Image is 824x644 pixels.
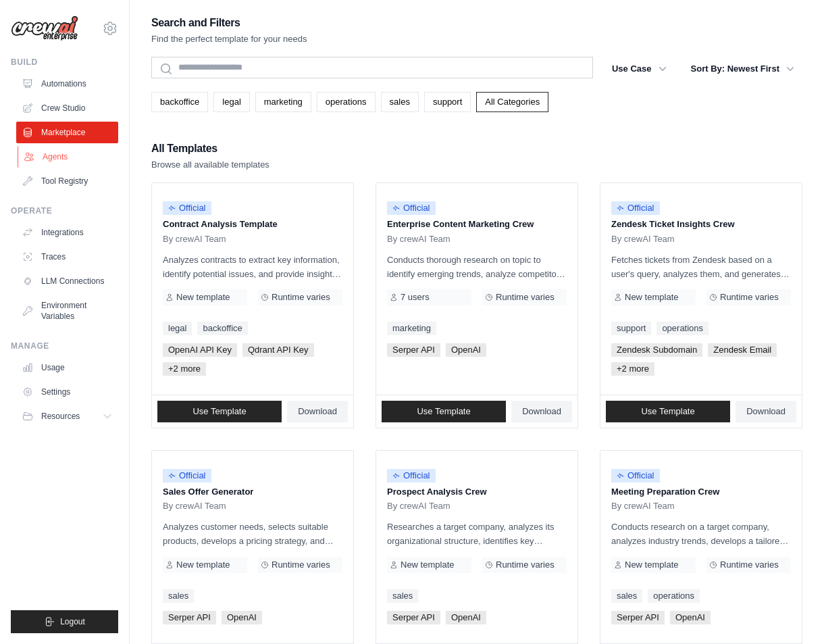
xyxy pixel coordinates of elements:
[683,57,802,81] button: Sort By: Newest First
[522,406,561,417] span: Download
[192,406,246,417] span: Use Template
[611,234,675,245] span: By crewAI Team
[496,292,555,303] span: Runtime varies
[382,401,506,422] a: Use Template
[387,611,440,624] span: Serper API
[272,292,330,303] span: Runtime varies
[16,170,118,192] a: Tool Registry
[176,560,230,570] span: New template
[606,401,730,422] a: Use Template
[417,406,470,417] span: Use Template
[381,92,419,112] a: sales
[163,343,237,357] span: OpenAI API Key
[163,322,192,335] a: legal
[746,406,786,417] span: Download
[648,589,700,603] a: operations
[496,560,555,570] span: Runtime varies
[151,158,269,172] p: Browse all available templates
[16,381,118,403] a: Settings
[163,469,211,482] span: Official
[298,406,337,417] span: Download
[387,234,450,245] span: By crewAI Team
[387,343,440,357] span: Serper API
[720,292,779,303] span: Runtime varies
[611,589,642,603] a: sales
[242,343,314,357] span: Qdrant API Key
[16,97,118,119] a: Crew Studio
[625,560,678,570] span: New template
[641,406,694,417] span: Use Template
[476,92,548,112] a: All Categories
[446,343,486,357] span: OpenAI
[16,270,118,292] a: LLM Connections
[656,322,709,335] a: operations
[163,362,206,376] span: +2 more
[163,589,194,603] a: sales
[16,122,118,143] a: Marketplace
[163,234,226,245] span: By crewAI Team
[387,201,436,215] span: Official
[387,469,436,482] span: Official
[163,253,342,281] p: Analyzes contracts to extract key information, identify potential issues, and provide insights fo...
[611,469,660,482] span: Official
[197,322,247,335] a: backoffice
[151,32,307,46] p: Find the perfect template for your needs
[16,357,118,378] a: Usage
[163,501,226,512] span: By crewAI Team
[720,560,779,570] span: Runtime varies
[163,218,342,231] p: Contract Analysis Template
[611,322,651,335] a: support
[151,139,269,158] h2: All Templates
[611,485,791,499] p: Meeting Preparation Crew
[11,341,118,351] div: Manage
[387,322,436,335] a: marketing
[272,560,330,570] span: Runtime varies
[163,611,216,624] span: Serper API
[611,201,660,215] span: Official
[736,401,796,422] a: Download
[387,485,567,499] p: Prospect Analysis Crew
[163,520,342,548] p: Analyzes customer needs, selects suitable products, develops a pricing strategy, and creates a co...
[41,411,80,422] span: Resources
[163,485,342,499] p: Sales Offer Generator
[11,610,118,633] button: Logout
[611,520,791,548] p: Conducts research on a target company, analyzes industry trends, develops a tailored sales strate...
[157,401,282,422] a: Use Template
[60,616,85,627] span: Logout
[511,401,572,422] a: Download
[670,611,711,624] span: OpenAI
[387,520,567,548] p: Researches a target company, analyzes its organizational structure, identifies key contacts, and ...
[213,92,249,112] a: legal
[16,246,118,268] a: Traces
[387,589,418,603] a: sales
[611,343,702,357] span: Zendesk Subdomain
[611,253,791,281] p: Fetches tickets from Zendesk based on a user's query, analyzes them, and generates a summary. Out...
[387,501,450,512] span: By crewAI Team
[222,611,262,624] span: OpenAI
[611,362,654,376] span: +2 more
[16,73,118,95] a: Automations
[11,205,118,216] div: Operate
[176,292,230,303] span: New template
[387,218,567,231] p: Enterprise Content Marketing Crew
[611,501,675,512] span: By crewAI Team
[151,14,307,32] h2: Search and Filters
[18,146,120,168] a: Agents
[625,292,678,303] span: New template
[151,92,208,112] a: backoffice
[604,57,675,81] button: Use Case
[16,222,118,243] a: Integrations
[11,16,78,41] img: Logo
[611,611,665,624] span: Serper API
[387,253,567,281] p: Conducts thorough research on topic to identify emerging trends, analyze competitor strategies, a...
[16,295,118,327] a: Environment Variables
[611,218,791,231] p: Zendesk Ticket Insights Crew
[11,57,118,68] div: Build
[401,560,454,570] span: New template
[424,92,471,112] a: support
[401,292,430,303] span: 7 users
[163,201,211,215] span: Official
[16,405,118,427] button: Resources
[255,92,311,112] a: marketing
[708,343,777,357] span: Zendesk Email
